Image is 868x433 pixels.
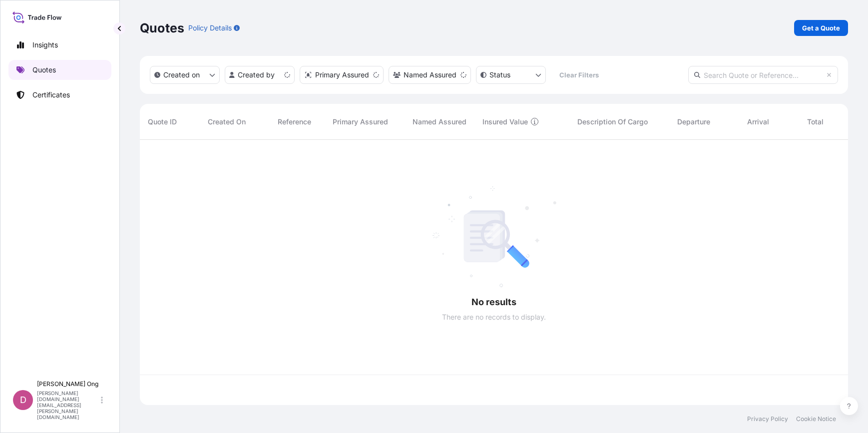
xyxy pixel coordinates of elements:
p: Named Assured [404,70,456,80]
span: Description Of Cargo [577,117,648,127]
span: Named Assured [413,117,466,127]
input: Search Quote or Reference... [688,66,838,84]
p: Certificates [32,90,70,100]
p: [PERSON_NAME][DOMAIN_NAME][EMAIL_ADDRESS][PERSON_NAME][DOMAIN_NAME] [37,390,99,420]
span: Total [807,117,824,127]
p: Get a Quote [802,23,840,33]
span: D [20,395,26,405]
a: Privacy Policy [747,415,788,423]
a: Get a Quote [794,20,848,36]
p: Quotes [32,65,56,75]
p: Quotes [140,20,184,36]
button: cargoOwner Filter options [389,66,471,84]
p: Insights [32,40,58,50]
button: createdBy Filter options [225,66,295,84]
span: Created On [208,117,246,127]
span: Reference [278,117,311,127]
span: Insured Value [482,117,528,127]
a: Certificates [8,85,111,105]
span: Quote ID [148,117,177,127]
button: createdOn Filter options [150,66,220,84]
p: Status [489,70,510,80]
a: Cookie Notice [796,415,836,423]
a: Quotes [8,60,111,80]
p: [PERSON_NAME] Ong [37,380,99,388]
p: Clear Filters [559,70,599,80]
p: Primary Assured [315,70,369,80]
p: Created by [238,70,275,80]
a: Insights [8,35,111,55]
button: distributor Filter options [300,66,384,84]
span: Primary Assured [333,117,388,127]
button: certificateStatus Filter options [476,66,546,84]
span: Departure [677,117,710,127]
p: Policy Details [188,23,232,33]
span: Arrival [747,117,769,127]
button: Clear Filters [551,67,607,83]
p: Created on [163,70,200,80]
